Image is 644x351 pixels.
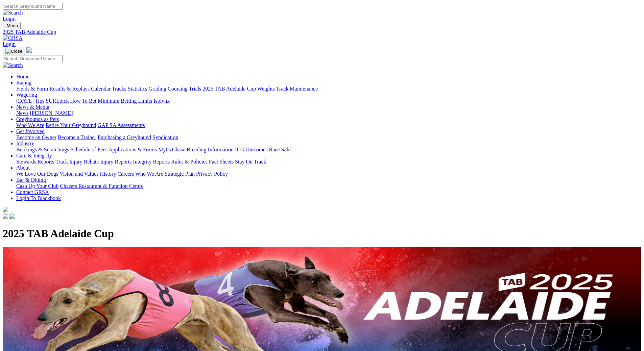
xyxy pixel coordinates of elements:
[16,183,641,189] div: Bar & Dining
[235,159,266,165] a: Stay On Track
[196,171,228,177] a: Privacy Policy
[153,98,170,104] a: Isolynx
[209,159,234,165] a: Fact Sheets
[112,86,126,92] a: Tracks
[16,141,34,146] a: Industry
[46,98,69,104] a: SUREpick
[100,171,116,177] a: History
[109,147,157,152] a: Applications & Forms
[133,159,170,165] a: Integrity Reports
[3,227,641,240] h1: 2025 TAB Adelaide Cup
[168,86,188,92] a: Coursing
[3,22,21,29] button: Toggle navigation
[16,98,641,104] div: Wagering
[98,122,145,128] a: GAP SA Assessments
[16,189,49,195] a: Contact GRSA
[128,86,147,92] a: Statistics
[16,153,52,158] a: Care & Integrity
[16,165,30,171] a: About
[135,171,163,177] a: Who We Are
[60,183,143,189] a: Chasers Restaurant & Function Centre
[16,122,44,128] a: Who We Are
[3,16,16,22] a: Login
[3,35,23,41] img: GRSA
[16,110,641,116] div: News & Media
[117,171,134,177] a: Careers
[16,134,641,141] div: Get Involved
[3,62,23,68] img: Search
[269,147,290,152] a: Race Safe
[16,171,58,177] a: We Love Our Dogs
[5,49,22,54] img: Close
[9,214,15,219] img: twitter.svg
[46,122,96,128] a: Retire Your Greyhound
[16,159,641,165] div: Care & Integrity
[16,147,641,153] div: Industry
[3,48,25,55] button: Toggle navigation
[16,110,28,116] a: News
[187,147,234,152] a: Breeding Information
[55,159,99,165] a: Track Injury Rebate
[16,195,61,201] a: Login To Blackbook
[100,159,132,165] a: Injury Reports
[91,86,111,92] a: Calendar
[3,29,641,35] a: 2025 TAB Adelaide Cup
[3,207,8,212] img: logo-grsa-white.png
[16,92,37,98] a: Wagering
[16,116,59,122] a: Greyhounds as Pets
[70,147,107,152] a: Schedule of Fees
[16,171,641,177] div: About
[7,23,18,28] span: Menu
[98,98,152,104] a: Minimum Betting Limits
[165,171,195,177] a: Strategic Plan
[16,128,45,134] a: Get Involved
[16,104,49,110] a: News & Media
[3,55,63,62] input: Search
[26,47,32,53] img: logo-grsa-white.png
[70,98,97,104] a: How To Bet
[16,147,69,152] a: Bookings & Scratchings
[149,86,166,92] a: Grading
[16,122,641,128] div: Greyhounds as Pets
[16,80,31,85] a: Racing
[189,86,201,92] a: Trials
[158,147,185,152] a: MyOzChase
[171,159,208,165] a: Rules & Policies
[16,98,44,104] a: [DATE] Tips
[59,171,98,177] a: Vision and Values
[276,86,318,92] a: Track Maintenance
[49,86,90,92] a: Results & Replays
[235,147,267,152] a: ICG Outcomes
[98,134,151,140] a: Purchasing a Greyhound
[3,214,8,219] img: facebook.svg
[152,134,178,140] a: Syndication
[257,86,275,92] a: Weights
[16,177,46,183] a: Bar & Dining
[3,10,23,16] img: Search
[16,86,48,92] a: Fields & Form
[3,3,63,10] input: Search
[3,41,16,47] a: Login
[58,134,96,140] a: Become a Trainer
[30,110,73,116] a: [PERSON_NAME]
[202,86,256,92] a: 2025 TAB Adelaide Cup
[16,183,58,189] a: Cash Up Your Club
[16,74,29,79] a: Home
[16,159,54,165] a: Stewards Reports
[16,134,56,140] a: Become an Owner
[16,86,641,92] div: Racing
